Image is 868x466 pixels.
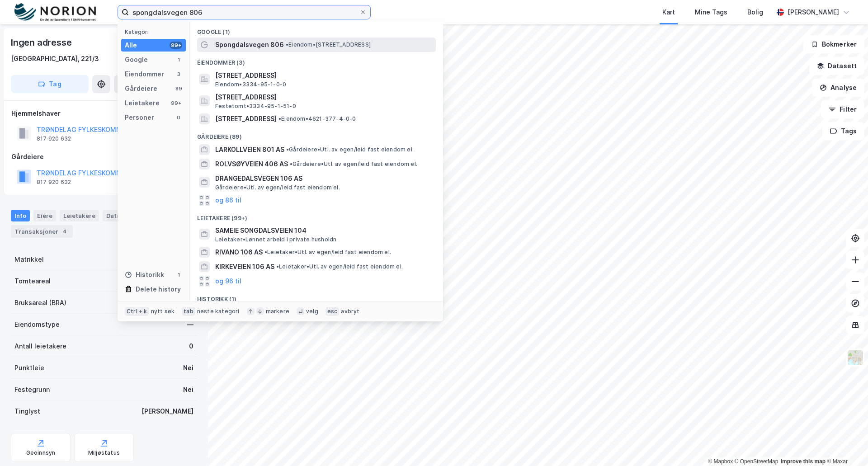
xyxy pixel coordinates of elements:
[215,173,432,184] span: DRANGEDALSVEGEN 106 AS
[33,210,56,221] div: Eiere
[11,53,99,64] div: [GEOGRAPHIC_DATA], 221/3
[189,341,193,352] div: 0
[215,92,432,103] span: [STREET_ADDRESS]
[125,69,164,80] div: Eiendommer
[175,71,182,78] div: 3
[125,307,149,316] div: Ctrl + k
[306,308,318,315] div: velg
[215,184,340,191] span: Gårdeiere • Utl. av egen/leid fast eiendom el.
[788,7,839,18] div: [PERSON_NAME]
[823,423,868,466] iframe: Chat Widget
[14,406,40,417] div: Tinglyst
[809,57,864,75] button: Datasett
[151,308,175,315] div: nytt søk
[215,39,284,50] span: Spongdalsvegen 806
[11,75,89,93] button: Tag
[60,210,99,221] div: Leietakere
[286,41,371,48] span: Eiendom • [STREET_ADDRESS]
[266,308,289,315] div: markere
[215,113,277,124] span: [STREET_ADDRESS]
[37,135,71,142] div: 817 920 632
[175,56,182,63] div: 1
[821,100,864,118] button: Filter
[215,236,338,243] span: Leietaker • Lønnet arbeid i private husholdn.
[286,41,288,48] span: •
[215,70,432,81] span: [STREET_ADDRESS]
[190,21,443,38] div: Google (1)
[125,28,186,35] div: Kategori
[136,284,181,295] div: Delete history
[286,146,414,153] span: Gårdeiere • Utl. av egen/leid fast eiendom el.
[11,151,197,162] div: Gårdeiere
[215,247,263,258] span: RIVANO 106 AS
[215,225,432,236] span: SAMEIE SONGDALSVEIEN 104
[190,207,443,224] div: Leietakere (99+)
[187,319,193,330] div: —
[125,54,148,65] div: Google
[286,146,289,153] span: •
[264,249,391,256] span: Leietaker • Utl. av egen/leid fast eiendom el.
[278,115,281,122] span: •
[170,99,182,107] div: 99+
[781,458,826,465] a: Improve this map
[11,35,73,50] div: Ingen adresse
[215,159,288,169] span: ROLVSØYVEIEN 406 AS
[290,160,417,168] span: Gårdeiere • Utl. av egen/leid fast eiendom el.
[125,83,157,94] div: Gårdeiere
[735,458,778,465] a: OpenStreetMap
[175,85,182,92] div: 89
[747,7,763,18] div: Bolig
[14,297,66,308] div: Bruksareal (BRA)
[183,384,193,395] div: Nei
[11,210,30,221] div: Info
[182,307,195,316] div: tab
[14,276,51,287] div: Tomteareal
[37,179,71,186] div: 817 920 632
[175,114,182,121] div: 0
[325,307,340,316] div: esc
[215,261,274,272] span: KIRKEVEIEN 106 AS
[14,362,44,373] div: Punktleie
[14,384,50,395] div: Festegrunn
[88,449,120,457] div: Miljøstatus
[215,81,286,88] span: Eiendom • 3334-95-1-0-0
[708,458,733,465] a: Mapbox
[125,269,164,280] div: Historikk
[276,263,279,270] span: •
[215,103,296,110] span: Festetomt • 3334-95-1-51-0
[812,79,864,97] button: Analyse
[125,112,154,123] div: Personer
[125,98,160,108] div: Leietakere
[847,349,864,366] img: Z
[60,227,69,236] div: 4
[11,108,197,119] div: Hjemmelshaver
[14,319,60,330] div: Eiendomstype
[14,254,44,265] div: Matrikkel
[341,308,359,315] div: avbryt
[695,7,727,18] div: Mine Tags
[14,341,66,352] div: Antall leietakere
[129,5,359,19] input: Søk på adresse, matrikkel, gårdeiere, leietakere eller personer
[822,122,864,140] button: Tags
[125,40,137,51] div: Alle
[175,271,182,278] div: 1
[278,115,356,122] span: Eiendom • 4621-377-4-0-0
[276,263,403,270] span: Leietaker • Utl. av egen/leid fast eiendom el.
[197,308,240,315] div: neste kategori
[190,288,443,305] div: Historikk (1)
[215,144,284,155] span: LARKOLLVEIEN 801 AS
[215,276,241,287] button: og 96 til
[190,126,443,142] div: Gårdeiere (89)
[26,449,56,457] div: Geoinnsyn
[803,35,864,53] button: Bokmerker
[264,249,267,255] span: •
[662,7,675,18] div: Kart
[170,42,182,49] div: 99+
[215,195,241,206] button: og 86 til
[11,225,73,238] div: Transaksjoner
[183,362,193,373] div: Nei
[290,160,292,167] span: •
[103,210,137,221] div: Datasett
[190,52,443,68] div: Eiendommer (3)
